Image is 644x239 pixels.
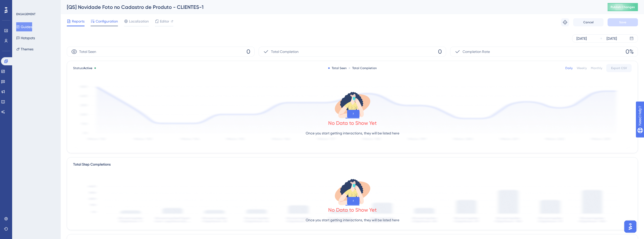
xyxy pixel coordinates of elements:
[79,49,96,55] span: Total Seen
[328,119,377,127] div: No Data to Show Yet
[246,48,250,56] span: 0
[306,217,399,223] p: Once you start getting interactions, they will be listed here
[623,219,638,234] iframe: UserGuiding AI Assistant Launcher
[160,18,169,24] span: Editor
[608,3,638,11] button: Publish Changes
[16,45,33,54] button: Themes
[328,66,347,70] div: Total Seen
[67,4,595,11] div: [QS] Novidade Foto no Cadastro de Produto - CLIENTES-1
[16,12,35,16] div: ENGAGEMENT
[611,5,635,9] span: Publish Changes
[463,49,490,55] span: Completion Rate
[72,18,85,24] span: Reports
[16,33,35,43] button: Hotspots
[96,18,118,24] span: Configuration
[577,66,587,70] div: Weekly
[583,20,594,24] span: Cancel
[619,20,626,24] span: Save
[271,49,299,55] span: Total Completion
[573,18,604,26] button: Cancel
[73,66,92,70] span: Status:
[328,206,377,213] div: No Data to Show Yet
[129,18,149,24] span: Localization
[83,66,92,70] span: Active
[12,1,32,7] span: Need Help?
[576,35,587,42] div: [DATE]
[607,35,617,42] div: [DATE]
[591,66,602,70] div: Monthly
[349,66,377,70] div: Total Completion
[73,162,111,168] div: Total Step Completions
[306,130,399,136] p: Once you start getting interactions, they will be listed here
[565,66,573,70] div: Daily
[16,22,32,31] button: Guides
[438,48,442,56] span: 0
[608,18,638,26] button: Save
[611,66,627,70] span: Export CSV
[606,64,632,72] button: Export CSV
[626,48,634,56] span: 0%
